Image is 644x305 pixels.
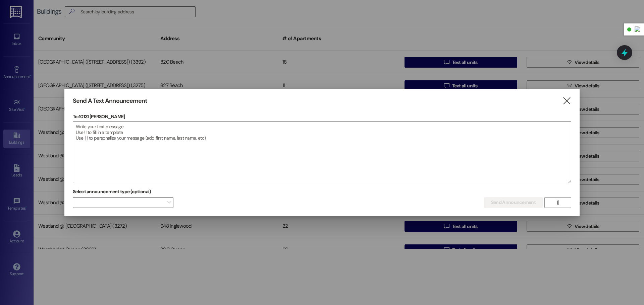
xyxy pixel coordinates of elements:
i:  [562,97,571,104]
p: To: 10131 [PERSON_NAME] [73,113,571,120]
span: Send Announcement [491,199,536,206]
i:  [555,200,560,205]
h3: Send A Text Announcement [73,97,147,105]
label: Select announcement type (optional) [73,186,151,197]
button: Send Announcement [484,197,543,208]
